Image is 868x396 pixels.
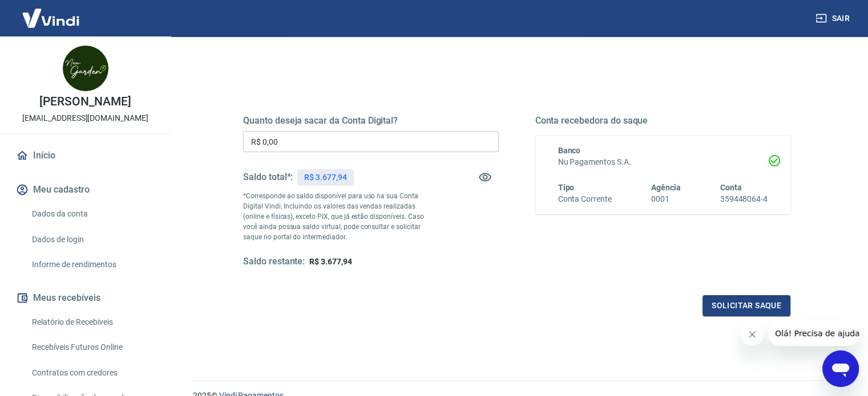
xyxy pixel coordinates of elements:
h6: 0001 [651,193,681,205]
span: R$ 3.677,94 [309,257,352,266]
h5: Saldo restante: [243,256,305,268]
button: Sair [813,8,854,29]
iframe: Mensagem da empresa [768,321,859,346]
button: Meus recebíveis [14,285,157,311]
span: Conta [720,183,742,192]
span: Agência [651,183,681,192]
a: Relatório de Recebíveis [27,311,157,334]
span: Olá! Precisa de ajuda? [7,8,96,17]
h6: 359448064-4 [720,193,768,205]
p: R$ 3.677,94 [304,172,346,183]
a: Início [14,143,157,168]
img: aeb6f719-e7ca-409a-a572-a7c24bdeafeb.jpeg [63,46,108,91]
a: Contratos com credores [27,361,157,385]
button: Solicitar saque [703,295,790,316]
h5: Conta recebedora do saque [535,115,791,126]
a: Dados da conta [27,202,157,226]
iframe: Fechar mensagem [741,323,764,346]
h5: Quanto deseja sacar da Conta Digital? [243,115,499,126]
h6: Nu Pagamentos S.A. [558,156,768,168]
iframe: Botão para abrir a janela de mensagens [822,350,859,387]
a: Dados de login [27,228,157,251]
h5: Saldo total*: [243,172,293,183]
p: *Corresponde ao saldo disponível para uso na sua Conta Digital Vindi. Incluindo os valores das ve... [243,191,435,242]
a: Informe de rendimentos [27,253,157,276]
img: Vindi [14,1,88,35]
p: [PERSON_NAME] [39,96,131,108]
span: Tipo [558,183,575,192]
h6: Conta Corrente [558,193,612,205]
a: Recebíveis Futuros Online [27,336,157,359]
button: Meu cadastro [14,177,157,202]
span: Banco [558,146,581,155]
p: [EMAIL_ADDRESS][DOMAIN_NAME] [22,112,148,124]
